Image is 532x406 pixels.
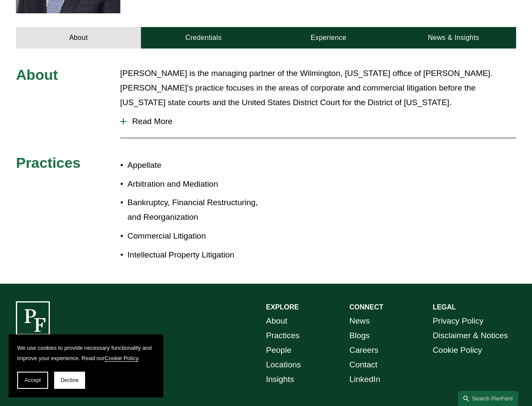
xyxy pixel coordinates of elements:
[16,27,141,48] a: About
[349,303,383,311] strong: CONNECT
[458,391,518,406] a: Search this site
[349,358,377,372] a: Contact
[16,67,58,83] span: About
[266,358,301,372] a: Locations
[9,334,163,397] section: Cookie banner
[128,195,266,224] p: Bankruptcy, Financial Restructuring, and Reorganization
[349,328,370,343] a: Blogs
[120,110,516,133] button: Read More
[128,158,266,173] p: Appellate
[349,343,378,358] a: Careers
[266,372,294,387] a: Insights
[126,117,516,126] span: Read More
[61,377,79,383] span: Decline
[24,377,41,383] span: Accept
[120,66,516,110] p: [PERSON_NAME] is the managing partner of the Wilmington, [US_STATE] office of [PERSON_NAME]. [PER...
[128,229,266,243] p: Commercial Litigation
[17,343,155,363] p: We use cookies to provide necessary functionality and improve your experience. Read our .
[128,248,266,262] p: Intellectual Property Litigation
[433,303,456,311] strong: LEGAL
[266,303,299,311] strong: EXPLORE
[266,314,287,328] a: About
[349,372,380,387] a: LinkedIn
[266,343,291,358] a: People
[266,328,300,343] a: Practices
[54,372,85,389] button: Decline
[104,355,138,361] a: Cookie Policy
[17,372,48,389] button: Accept
[349,314,370,328] a: News
[128,177,266,191] p: Arbitration and Mediation
[433,314,483,328] a: Privacy Policy
[141,27,266,48] a: Credentials
[433,328,508,343] a: Disclaimer & Notices
[391,27,516,48] a: News & Insights
[16,155,80,171] span: Practices
[266,27,391,48] a: Experience
[433,343,482,358] a: Cookie Policy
